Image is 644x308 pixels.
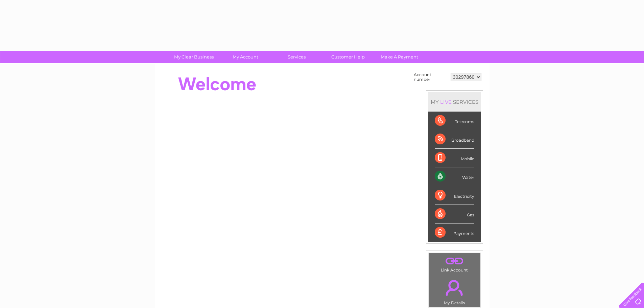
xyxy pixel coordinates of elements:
td: Account number [412,71,449,84]
td: My Details [428,274,481,307]
div: Electricity [435,186,474,205]
a: . [430,255,479,267]
div: Water [435,167,474,186]
div: Payments [435,223,474,242]
td: Link Account [428,253,481,274]
div: Broadband [435,130,474,149]
a: My Account [217,51,273,63]
a: My Clear Business [166,51,222,63]
div: Mobile [435,149,474,167]
a: Customer Help [320,51,376,63]
a: Services [269,51,325,63]
div: MY SERVICES [428,92,481,112]
div: Gas [435,205,474,223]
a: . [430,276,479,300]
a: Make A Payment [372,51,427,63]
div: LIVE [439,99,453,105]
div: Telecoms [435,112,474,130]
